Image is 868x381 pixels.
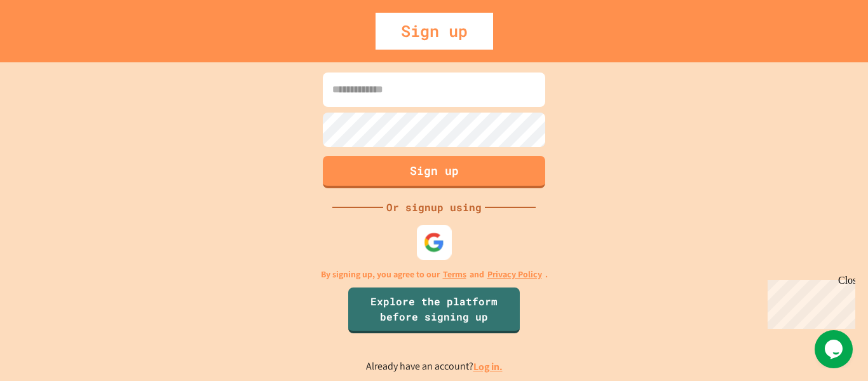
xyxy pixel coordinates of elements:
a: Log in. [473,360,503,373]
p: Already have an account? [366,359,503,375]
iframe: chat widget [763,275,855,329]
button: Sign up [323,156,545,188]
img: google-icon.svg [424,232,445,253]
div: Sign up [376,13,493,50]
div: Or signup using [383,200,485,215]
div: Chat with us now!Close [5,5,88,81]
a: Explore the platform before signing up [348,287,520,333]
iframe: chat widget [815,330,855,368]
p: By signing up, you agree to our and . [321,268,548,281]
a: Terms [443,268,466,281]
a: Privacy Policy [487,268,542,281]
